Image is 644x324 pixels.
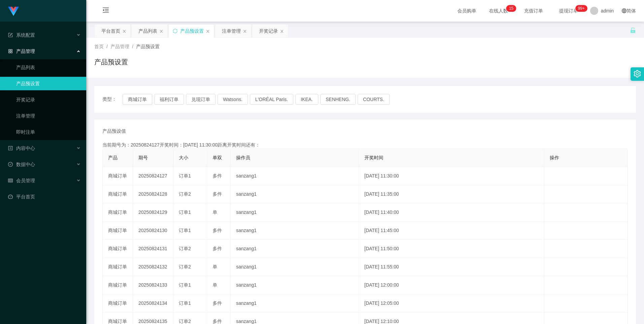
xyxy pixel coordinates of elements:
[179,173,191,179] span: 订单1
[556,8,581,13] span: 提现订单
[8,33,13,37] i: 图标: form
[231,222,359,240] td: sanzang1
[133,294,173,313] td: 20250824134
[103,294,133,313] td: 商城订单
[136,44,160,49] span: 产品预设置
[133,240,173,258] td: 20250824131
[359,222,544,240] td: [DATE] 11:45:00
[103,276,133,294] td: 商城订单
[103,185,133,203] td: 商城订单
[179,300,191,306] span: 订单1
[94,0,117,22] i: 图标: menu-fold
[103,203,133,222] td: 商城订单
[94,44,104,49] span: 首页
[8,178,35,183] span: 会员管理
[231,240,359,258] td: sanzang1
[622,8,626,13] i: 图标: global
[179,209,191,215] span: 订单1
[364,155,383,160] span: 开奖时间
[222,25,241,37] div: 注单管理
[213,300,222,306] span: 多件
[133,222,173,240] td: 20250824130
[511,5,514,12] p: 5
[8,49,13,54] i: 图标: appstore-o
[295,94,318,105] button: IKEA.
[106,44,108,49] span: /
[213,173,222,179] span: 多件
[359,185,544,203] td: [DATE] 11:35:00
[159,29,163,33] i: 图标: close
[521,8,546,13] span: 充值订单
[218,94,248,105] button: Watsons.
[8,7,19,16] img: logo.9652507e.png
[133,167,173,185] td: 20250824127
[550,155,559,160] span: 操作
[179,319,191,324] span: 订单2
[634,70,641,77] i: 图标: setting
[213,282,217,288] span: 单
[359,258,544,276] td: [DATE] 11:55:00
[179,155,188,160] span: 大小
[94,57,128,67] h1: 产品预设置
[8,146,13,151] i: 图标: profile
[179,282,191,288] span: 订单1
[359,203,544,222] td: [DATE] 11:40:00
[231,185,359,203] td: sanzang1
[280,29,284,33] i: 图标: close
[358,94,390,105] button: COURTS.
[102,128,126,135] span: 产品预设值
[103,222,133,240] td: 商城订单
[243,29,247,33] i: 图标: close
[8,190,81,203] a: 图标: dashboard平台首页
[179,228,191,233] span: 订单1
[8,162,35,167] span: 数据中心
[133,276,173,294] td: 20250824133
[359,240,544,258] td: [DATE] 11:50:00
[506,5,516,12] sup: 15
[8,145,35,151] span: 内容中心
[110,44,129,49] span: 产品管理
[359,167,544,185] td: [DATE] 11:30:00
[8,48,35,54] span: 产品管理
[138,155,148,160] span: 期号
[213,319,222,324] span: 多件
[236,155,250,160] span: 操作员
[213,228,222,233] span: 多件
[16,77,81,90] a: 产品预设置
[213,191,222,197] span: 多件
[213,209,217,215] span: 单
[359,294,544,313] td: [DATE] 12:05:00
[231,167,359,185] td: sanzang1
[180,25,204,37] div: 产品预设置
[103,167,133,185] td: 商城订单
[132,44,133,49] span: /
[138,25,157,37] div: 产品列表
[8,178,13,183] i: 图标: table
[8,32,35,38] span: 系统配置
[102,94,123,105] span: 类型：
[16,109,81,123] a: 注单管理
[259,25,278,37] div: 开奖记录
[320,94,356,105] button: SENHENG.
[213,264,217,269] span: 单
[122,29,126,33] i: 图标: close
[154,94,184,105] button: 福利订单
[103,240,133,258] td: 商城订单
[16,61,81,74] a: 产品列表
[206,29,210,33] i: 图标: close
[179,191,191,197] span: 订单2
[173,29,178,33] i: 图标: sync
[101,25,120,37] div: 平台首页
[231,294,359,313] td: sanzang1
[231,203,359,222] td: sanzang1
[133,185,173,203] td: 20250824128
[213,155,222,160] span: 单双
[16,93,81,106] a: 开奖记录
[133,203,173,222] td: 20250824129
[102,141,628,149] div: 当前期号为：20250824127开奖时间：[DATE] 11:30:00距离开奖时间还有：
[16,125,81,139] a: 即时注单
[186,94,216,105] button: 兑现订单
[133,258,173,276] td: 20250824132
[213,246,222,251] span: 多件
[486,8,511,13] span: 在线人数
